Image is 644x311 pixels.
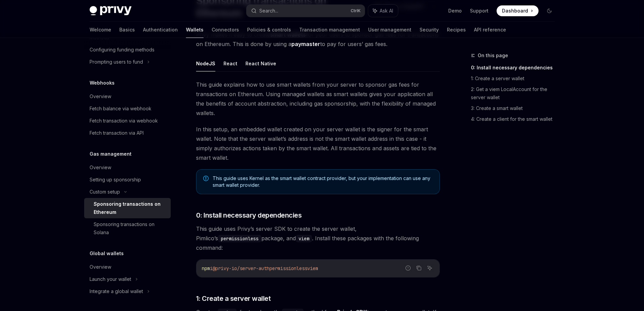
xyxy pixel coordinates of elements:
a: Sponsoring transactions on Solana [84,218,171,239]
a: Basics [119,22,135,38]
div: Custom setup [90,188,120,196]
button: Ask AI [425,264,434,272]
h5: Gas management [90,150,132,158]
a: Overview [84,90,171,103]
a: Demo [448,7,462,14]
a: Fetch transaction via webhook [84,115,171,127]
svg: Note [203,176,209,181]
div: Overview [90,263,111,271]
div: Fetch transaction via API [90,129,144,137]
div: Integrate a global wallet [90,287,143,295]
span: Privy makes it easy to create for your users to sponsor gas fees for transactions on Ethereum. Th... [196,30,440,49]
button: Toggle dark mode [544,5,555,16]
a: paymaster [291,41,320,48]
span: viem [307,265,318,271]
div: Search... [259,7,278,15]
a: Recipes [447,22,466,38]
span: In this setup, an embedded wallet created on your server wallet is the signer for the smart walle... [196,125,440,162]
span: This guide uses Privy’s server SDK to create the server wallet, Pimlico’s package, and . Install ... [196,224,440,252]
a: Fetch transaction via API [84,127,171,139]
div: Sponsoring transactions on Ethereum [94,200,167,216]
a: Configuring funding methods [84,44,171,56]
span: npm [202,265,210,271]
h5: Global wallets [90,249,124,258]
a: Policies & controls [247,22,291,38]
button: Report incorrect code [404,264,412,272]
span: This guide explains how to use smart wallets from your server to sponsor gas fees for transaction... [196,80,440,118]
span: @privy-io/server-auth [213,265,269,271]
button: React Native [245,55,276,71]
button: React [223,55,237,71]
div: Fetch balance via webhook [90,105,151,113]
a: Setting up sponsorship [84,174,171,186]
code: permissionless [218,235,261,242]
h5: Webhooks [90,79,115,87]
a: Connectors [212,22,239,38]
img: dark logo [90,6,132,16]
a: Support [470,7,488,14]
button: Search...CtrlK [246,5,365,17]
a: 2: Get a viem LocalAccount for the server wallet [471,84,560,103]
a: Welcome [90,22,111,38]
a: Fetch balance via webhook [84,103,171,115]
span: permissionless [269,265,307,271]
span: 0: Install necessary dependencies [196,210,302,220]
div: Launch your wallet [90,275,131,283]
button: Copy the contents from the code block [414,264,423,272]
a: Authentication [143,22,178,38]
a: Overview [84,261,171,273]
a: Security [420,22,439,38]
div: Sponsoring transactions on Solana [94,220,167,237]
a: Transaction management [299,22,360,38]
code: viem [296,235,312,242]
span: This guide uses Kernel as the smart wallet contract provider, but your implementation can use any... [213,175,433,188]
a: 3: Create a smart wallet [471,103,560,114]
div: Setting up sponsorship [90,176,141,184]
div: Configuring funding methods [90,46,154,54]
div: Overview [90,163,111,172]
span: Dashboard [502,7,528,14]
a: 4: Create a client for the smart wallet [471,114,560,125]
div: Overview [90,92,111,101]
span: Ask AI [380,7,393,14]
a: User management [368,22,411,38]
span: Ctrl K [351,8,361,14]
div: Fetch transaction via webhook [90,117,158,125]
a: Dashboard [497,5,539,16]
span: i [210,265,213,271]
button: Ask AI [368,5,398,17]
a: 0: Install necessary dependencies [471,62,560,73]
a: Wallets [186,22,204,38]
button: NodeJS [196,55,215,71]
a: 1: Create a server wallet [471,73,560,84]
div: Prompting users to fund [90,58,143,66]
a: Overview [84,161,171,174]
span: On this page [478,51,508,60]
span: 1: Create a server wallet [196,294,271,303]
a: API reference [474,22,506,38]
a: Sponsoring transactions on Ethereum [84,198,171,218]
